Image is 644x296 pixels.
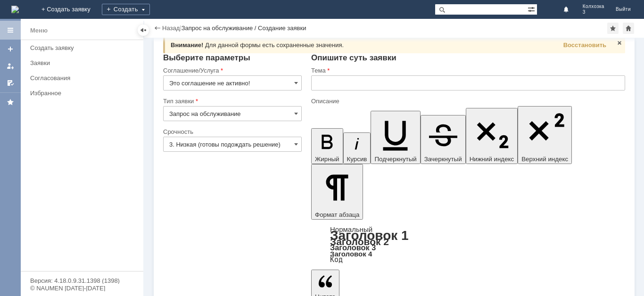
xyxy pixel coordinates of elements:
div: Избранное [30,90,127,97]
span: Курсив [347,156,367,163]
span: Подчеркнутый [374,156,416,163]
span: Зачеркнутый [424,156,462,163]
div: Формат абзаца [311,226,625,263]
a: Назад [162,25,180,32]
div: Создать [102,4,150,15]
div: Сделать домашней страницей [623,23,634,34]
a: Нормальный [330,225,372,233]
span: Колхозка [583,4,604,9]
span: 3 [583,9,604,15]
a: Создать заявку [26,41,141,55]
a: Создать заявку [3,41,18,57]
div: Меню [30,25,48,36]
span: Жирный [315,156,339,163]
div: Тема [311,67,623,74]
span: Выберите параметры [163,53,250,62]
a: Мои заявки [3,58,18,74]
div: | [180,24,181,31]
span: Формат абзаца [315,211,359,218]
a: Код [330,255,343,264]
a: Заголовок 2 [330,236,389,247]
a: Мои согласования [3,75,18,90]
span: Для данной формы есть сохраненные значения. [205,41,344,49]
button: Верхний индекс [518,106,572,164]
div: Запрос на обслуживание / Создание заявки [182,25,306,32]
div: Срочность [163,129,300,135]
a: Заявки [26,56,141,70]
div: © NAUMEN [DATE]-[DATE] [30,285,134,291]
span: Нижний индекс [470,156,514,163]
div: Согласования [30,74,138,82]
div: Заявки [30,59,138,66]
button: Зачеркнутый [421,115,466,164]
div: Тип заявки [163,98,300,104]
button: Подчеркнутый [371,111,420,164]
div: Добавить в избранное [607,23,619,34]
img: logo [11,6,19,13]
button: Жирный [311,128,343,164]
span: Расширенный поиск [528,4,537,13]
button: Нижний индекс [466,108,518,164]
div: Описание [311,98,623,104]
span: Верхний индекс [521,156,568,163]
span: Внимание! [171,41,203,49]
div: Версия: 4.18.0.9.31.1398 (1398) [30,278,134,284]
a: Согласования [26,71,141,85]
span: Опишите суть заявки [311,53,396,62]
span: Закрыть [616,39,623,47]
button: Формат абзаца [311,164,363,220]
a: Заголовок 3 [330,243,376,252]
a: Заголовок 1 [330,228,409,243]
span: Восстановить [563,41,606,49]
div: Скрыть меню [138,25,149,36]
div: Создать заявку [30,44,138,51]
a: Перейти на домашнюю страницу [11,6,19,13]
a: Заголовок 4 [330,250,372,258]
div: Соглашение/Услуга [163,67,300,74]
button: Курсив [343,132,371,164]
